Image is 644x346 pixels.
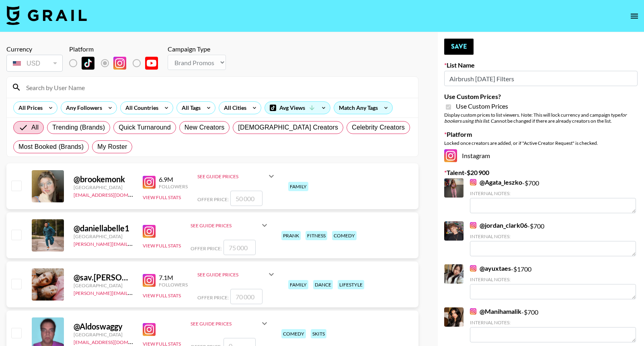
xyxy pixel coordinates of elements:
[191,222,260,229] div: See Guide Prices
[197,196,229,202] span: Offer Price:
[197,272,267,278] div: See Guide Prices
[444,112,638,124] div: Display custom prices to list viewers. Note: This will lock currency and campaign type . Cannot b...
[159,274,188,282] div: 7.1M
[470,221,636,256] div: - $ 700
[74,184,133,190] div: [GEOGRAPHIC_DATA]
[191,245,222,251] span: Offer Price:
[191,216,269,235] div: See Guide Prices
[444,112,627,124] em: for bookers using this list
[288,280,308,289] div: family
[74,321,133,332] div: @ Aldoswaggy
[74,282,133,288] div: [GEOGRAPHIC_DATA]
[6,45,63,53] div: Currency
[334,102,392,114] div: Match Any Tags
[18,142,84,152] span: Most Booked (Brands)
[74,233,133,239] div: [GEOGRAPHIC_DATA]
[52,123,105,132] span: Trending (Brands)
[230,289,263,304] input: 70 000
[191,321,260,327] div: See Guide Prices
[31,123,39,132] span: All
[470,233,636,239] div: Internal Notes:
[470,264,511,272] a: @ayuxtaes
[470,308,476,315] img: Instagram
[470,221,527,229] a: @jordan_clark06
[143,292,181,299] button: View Full Stats
[159,175,188,183] div: 6.9M
[69,55,164,72] div: List locked to Instagram.
[143,323,156,336] img: Instagram
[313,280,333,289] div: dance
[82,57,94,70] img: TikTok
[197,295,229,301] span: Offer Price:
[119,123,171,132] span: Quick Turnaround
[470,178,636,213] div: - $ 700
[444,130,638,138] label: Platform
[74,338,154,345] a: [EMAIL_ADDRESS][DOMAIN_NAME]
[143,176,156,189] img: Instagram
[470,265,476,272] img: Instagram
[197,173,267,179] div: See Guide Prices
[224,240,256,255] input: 75 000
[74,223,133,233] div: @ daniellabelle1
[6,53,63,73] div: Currency is locked to USD
[265,102,330,114] div: Avg Views
[470,178,522,186] a: @Agata_leszko
[444,149,457,162] img: Instagram
[74,272,133,282] div: @ sav.[PERSON_NAME]
[145,57,158,70] img: YouTube
[470,307,636,342] div: - $ 700
[113,57,126,70] img: Instagram
[456,102,508,110] span: Use Custom Prices
[238,123,338,132] span: [DEMOGRAPHIC_DATA] Creators
[444,61,638,69] label: List Name
[230,191,263,206] input: 50 000
[311,329,326,338] div: skits
[470,190,636,196] div: Internal Notes:
[191,314,269,333] div: See Guide Prices
[69,45,164,53] div: Platform
[159,282,188,288] div: Followers
[177,102,202,114] div: All Tags
[352,123,405,132] span: Celebrity Creators
[288,182,308,191] div: family
[6,6,87,25] img: Grail Talent
[444,149,638,162] div: Instagram
[626,8,642,24] button: open drawer
[332,231,357,240] div: comedy
[185,123,225,132] span: New Creators
[74,288,193,296] a: [PERSON_NAME][EMAIL_ADDRESS][DOMAIN_NAME]
[281,329,306,338] div: comedy
[21,81,413,94] input: Search by User Name
[470,307,521,315] a: @Manihamalik
[143,274,156,287] img: Instagram
[470,222,476,229] img: Instagram
[97,142,127,152] span: My Roster
[470,319,636,325] div: Internal Notes:
[121,102,160,114] div: All Countries
[444,169,638,177] label: Talent - $ 20 900
[143,194,181,200] button: View Full Stats
[219,102,248,114] div: All Cities
[159,183,188,189] div: Followers
[143,243,181,249] button: View Full Stats
[168,45,226,53] div: Campaign Type
[74,239,193,247] a: [PERSON_NAME][EMAIL_ADDRESS][DOMAIN_NAME]
[61,102,104,114] div: Any Followers
[444,93,638,101] label: Use Custom Prices?
[470,264,636,299] div: - $ 1700
[197,167,276,186] div: See Guide Prices
[444,39,474,55] button: Save
[74,174,133,184] div: @ brookemonk
[74,190,154,198] a: [EMAIL_ADDRESS][DOMAIN_NAME]
[470,179,476,185] img: Instagram
[14,102,44,114] div: All Prices
[470,276,636,282] div: Internal Notes:
[444,140,638,146] div: Locked once creators are added, or if "Active Creator Request" is checked.
[74,332,133,338] div: [GEOGRAPHIC_DATA]
[281,231,301,240] div: prank
[338,280,364,289] div: lifestyle
[143,225,156,238] img: Instagram
[306,231,327,240] div: fitness
[197,265,276,284] div: See Guide Prices
[8,56,61,70] div: USD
